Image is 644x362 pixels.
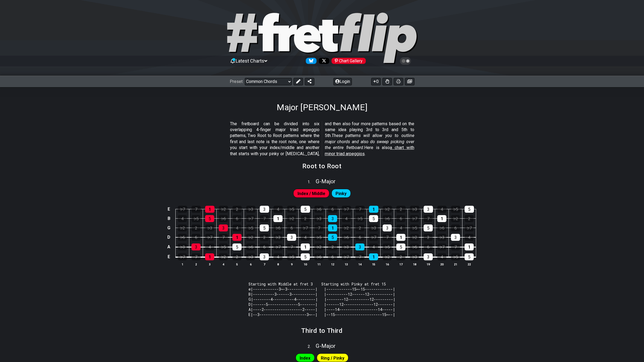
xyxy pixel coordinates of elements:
[333,78,352,85] button: Login
[367,261,381,267] th: 15
[301,328,342,334] h2: Third to Third
[437,243,446,250] div: ♭7
[219,206,228,213] div: ♭2
[424,215,433,222] div: 7
[424,206,433,213] div: 3
[287,206,296,213] div: ♭5
[277,102,367,112] h1: Major [PERSON_NAME]
[300,354,310,362] span: First enable full edit mode to edit
[205,215,214,222] div: 5
[232,215,242,222] div: 6
[465,253,474,260] div: 5
[410,206,419,213] div: ♭3
[424,253,433,260] div: 3
[451,253,460,260] div: ♭5
[245,78,292,85] select: Preset
[301,243,310,250] div: 1
[166,204,172,214] td: E
[369,224,378,231] div: ♭3
[383,215,392,222] div: ♭6
[301,224,310,231] div: ♭7
[203,261,217,267] th: 3
[287,243,296,250] div: 7
[328,206,337,213] div: 6
[232,206,242,213] div: 2
[382,78,392,85] button: Toggle Dexterity for all fretkits
[273,206,283,213] div: 4
[178,224,187,231] div: ♭2
[451,243,460,250] div: 7
[465,234,474,241] div: 4
[410,253,419,260] div: ♭3
[396,253,405,260] div: 2
[342,234,351,241] div: ♭6
[424,234,433,241] div: 2
[260,206,269,213] div: 3
[246,253,255,260] div: ♭3
[314,253,323,260] div: ♭6
[301,253,310,260] div: 5
[232,253,242,260] div: 2
[396,243,405,250] div: 5
[178,234,187,241] div: ♭6
[260,224,269,231] div: 5
[396,206,406,213] div: 2
[260,215,269,222] div: 7
[410,234,419,241] div: ♭2
[302,163,341,169] h2: Root to Root
[178,206,187,213] div: ♭7
[353,261,367,267] th: 14
[369,243,378,250] div: 4
[232,234,242,241] div: 1
[191,215,201,222] div: ♭5
[342,253,351,260] div: ♭7
[191,206,201,213] div: 7
[383,224,392,231] div: 3
[355,243,364,250] div: 3
[396,224,405,231] div: 4
[383,253,392,260] div: ♭2
[424,243,433,250] div: 6
[260,234,269,241] div: 2
[308,344,316,350] span: 2 .
[437,234,446,241] div: ♭3
[260,243,269,250] div: 6
[166,242,172,252] td: A
[342,243,351,250] div: ♭3
[383,243,392,250] div: ♭5
[328,234,337,241] div: 5
[293,78,303,85] button: Edit Preset
[299,261,312,267] th: 10
[451,224,460,231] div: 6
[329,58,366,64] a: #fretflip at Pinterest
[246,215,255,222] div: ♭7
[232,224,242,231] div: 4
[369,234,378,241] div: ♭7
[258,261,271,267] th: 7
[219,253,228,260] div: ♭2
[451,206,460,213] div: ♭5
[273,243,283,250] div: ♭7
[462,261,476,267] th: 22
[394,261,408,267] th: 17
[371,78,381,85] button: 0
[369,215,378,222] div: 5
[369,206,378,213] div: 1
[205,253,214,260] div: 1
[402,59,409,63] span: Toggle light / dark theme
[248,281,396,317] code: Starting with Middle at fret 3 Starting with Pinky at fret 15 e|------------3~-3-------------| |-...
[437,206,447,213] div: 4
[273,253,283,260] div: 4
[451,215,460,222] div: ♭2
[332,58,366,64] div: Chart Gallery
[465,243,474,250] div: 1
[312,261,326,267] th: 11
[166,214,172,223] td: B
[178,253,187,260] div: ♭7
[408,261,421,267] th: 18
[410,215,419,222] div: ♭7
[342,224,351,231] div: ♭2
[405,78,415,85] button: Create image
[465,215,474,222] div: 2
[246,206,255,213] div: ♭3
